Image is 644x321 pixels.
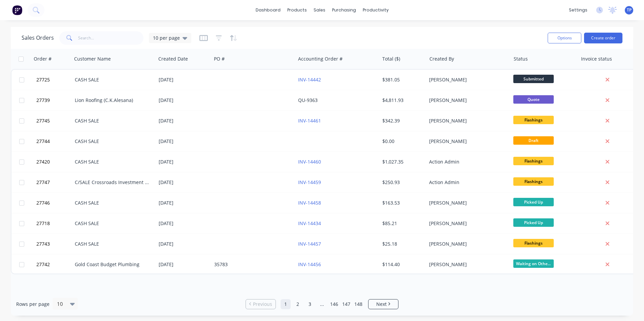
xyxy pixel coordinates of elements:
span: 27420 [36,158,50,165]
div: Action Admin [429,158,504,165]
div: $381.05 [382,76,422,83]
span: 27739 [36,97,50,104]
div: $4,811.93 [382,97,422,104]
div: $114.40 [382,261,422,268]
a: Previous page [246,301,276,308]
a: Page 1 is your current page [281,299,291,309]
button: 27742 [34,254,75,275]
button: Create order [584,33,622,43]
div: settings [566,5,591,15]
span: 27718 [36,220,50,227]
span: Flashings [513,239,554,247]
div: [DATE] [159,179,209,186]
div: Invoice status [581,56,612,62]
div: [DATE] [159,138,209,145]
div: CASH SALE [75,117,150,124]
div: CASH SALE [75,158,150,165]
a: dashboard [252,5,284,15]
a: Page 147 [341,299,351,309]
div: [DATE] [159,220,209,227]
div: [DATE] [159,241,209,247]
div: CASH SALE [75,138,150,145]
div: sales [310,5,329,15]
a: INV-14456 [298,261,321,267]
div: Action Admin [429,179,504,186]
span: Flashings [513,116,554,124]
div: $0.00 [382,138,422,145]
div: $250.93 [382,179,422,186]
button: 27747 [34,172,75,192]
div: [PERSON_NAME] [429,241,504,247]
div: Created Date [158,56,188,62]
button: 27718 [34,213,75,234]
span: 27747 [36,179,50,186]
span: Quote [513,95,554,104]
div: [PERSON_NAME] [429,117,504,124]
div: Status [514,56,528,62]
div: [PERSON_NAME] [429,220,504,227]
div: [PERSON_NAME] [429,138,504,145]
div: [DATE] [159,76,209,83]
span: Previous [253,301,272,308]
div: [DATE] [159,261,209,268]
ul: Pagination [243,299,401,309]
a: Page 148 [353,299,363,309]
div: [PERSON_NAME] [429,200,504,206]
div: $342.39 [382,117,422,124]
img: Factory [12,5,22,15]
span: 27745 [36,117,50,124]
div: [DATE] [159,97,209,104]
div: $1,027.35 [382,158,422,165]
div: Accounting Order # [298,56,343,62]
span: 27746 [36,200,50,206]
button: 27745 [34,111,75,131]
span: Rows per page [16,301,50,308]
span: Submitted [513,75,554,83]
span: 27743 [36,241,50,247]
a: Page 146 [329,299,339,309]
a: INV-14458 [298,200,321,206]
div: [PERSON_NAME] [429,97,504,104]
span: TP [627,7,632,13]
button: 27746 [34,193,75,213]
a: Next page [368,301,398,308]
span: Draft [513,136,554,145]
div: CASH SALE [75,241,150,247]
span: Flashings [513,177,554,186]
div: CASH SALE [75,220,150,227]
div: PO # [214,56,225,62]
div: [DATE] [159,200,209,206]
div: Total ($) [382,56,400,62]
a: INV-14461 [298,117,321,124]
span: Next [376,301,387,308]
span: Picked Up [513,198,554,206]
div: C/SALE Crossroads Investment Trust T/A FOLDAHOME [GEOGRAPHIC_DATA] [75,179,150,186]
div: Customer Name [74,56,111,62]
input: Search... [78,31,144,45]
div: Order # [34,56,52,62]
a: QU-9363 [298,97,318,103]
span: Picked Up [513,218,554,227]
a: INV-14434 [298,220,321,226]
button: 27739 [34,90,75,110]
span: 27725 [36,76,50,83]
div: [PERSON_NAME] [429,261,504,268]
button: 27743 [34,234,75,254]
button: 27744 [34,131,75,151]
div: $163.53 [382,200,422,206]
div: Gold Coast Budget Plumbing [75,261,150,268]
button: Options [548,33,581,43]
div: [PERSON_NAME] [429,76,504,83]
span: 27744 [36,138,50,145]
a: INV-14459 [298,179,321,185]
div: CASH SALE [75,76,150,83]
span: 10 per page [153,34,180,41]
div: purchasing [329,5,359,15]
button: 27420 [34,152,75,172]
div: $25.18 [382,241,422,247]
div: products [284,5,310,15]
div: Created By [429,56,454,62]
div: 35783 [214,261,289,268]
div: CASH SALE [75,200,150,206]
a: INV-14460 [298,158,321,165]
